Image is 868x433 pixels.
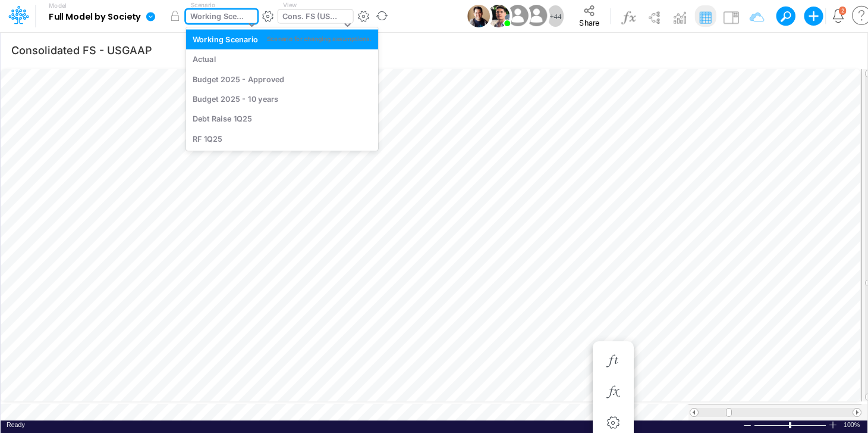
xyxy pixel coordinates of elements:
[49,2,67,10] label: Model
[789,422,791,428] div: Zoom
[467,5,490,27] img: User Image Icon
[7,420,25,429] div: In Ready mode
[283,1,297,10] label: View
[11,38,609,62] input: Type a title here
[7,421,25,428] span: Ready
[831,9,845,23] a: Notifications
[569,1,609,31] button: Share
[49,12,141,23] b: Full Model by Society
[193,33,259,45] div: Working Scenario
[844,420,861,429] span: 100%
[488,5,510,27] img: User Image Icon
[844,420,861,429] div: Zoom level
[193,54,216,65] div: Actual
[743,421,752,430] div: Zoom Out
[193,73,285,85] div: Budget 2025 - Approved
[579,18,599,27] span: Share
[193,133,222,144] div: RF 1Q25
[841,8,844,13] div: 2 unread items
[267,35,372,43] div: Scenario for changing assumptions.
[191,1,215,10] label: Scenario
[282,11,341,24] div: Cons. FS (USGaap)
[193,94,279,105] div: Budget 2025 - 10 years
[504,2,531,29] img: User Image Icon
[754,420,828,429] div: Zoom
[523,2,550,29] img: User Image Icon
[828,420,838,429] div: Zoom In
[193,113,253,124] div: Debt Raise 1Q25
[549,13,561,20] span: + 44
[190,11,246,24] div: Working Scenario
